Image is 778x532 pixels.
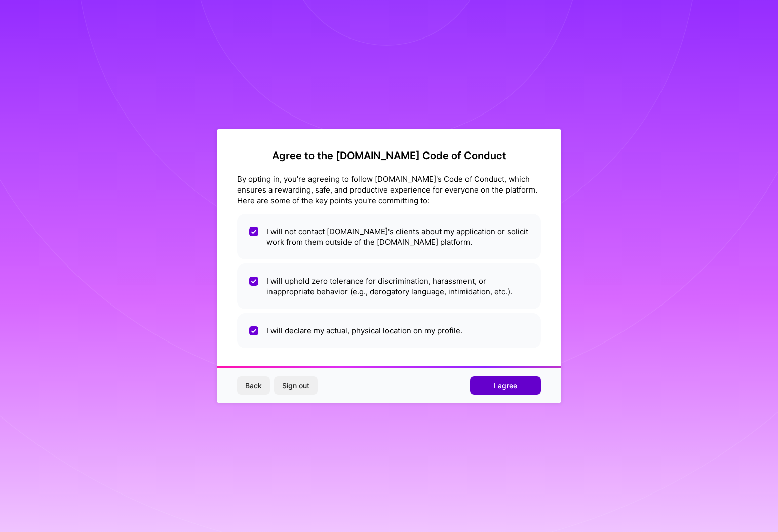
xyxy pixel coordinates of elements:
[470,376,541,395] button: I agree
[245,381,262,391] span: Back
[494,381,517,391] span: I agree
[237,263,541,309] li: I will uphold zero tolerance for discrimination, harassment, or inappropriate behavior (e.g., der...
[237,214,541,259] li: I will not contact [DOMAIN_NAME]'s clients about my application or solicit work from them outside...
[237,376,270,395] button: Back
[237,174,541,206] div: By opting in, you're agreeing to follow [DOMAIN_NAME]'s Code of Conduct, which ensures a rewardin...
[274,376,318,395] button: Sign out
[237,149,541,162] h2: Agree to the [DOMAIN_NAME] Code of Conduct
[282,381,309,391] span: Sign out
[237,313,541,348] li: I will declare my actual, physical location on my profile.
